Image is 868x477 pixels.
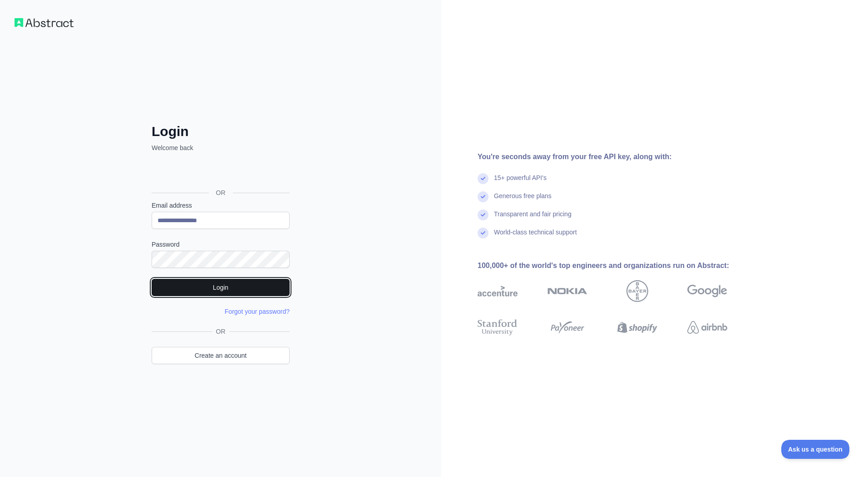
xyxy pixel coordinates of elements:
img: check mark [478,228,488,238]
div: Transparent and fair pricing [494,209,572,228]
span: OR [209,188,233,197]
img: shopify [617,317,657,337]
div: 100,000+ of the world's top engineers and organizations run on Abstract: [478,260,756,271]
h2: Login [152,123,290,140]
span: OR [212,327,229,336]
button: Login [152,279,290,296]
a: Create an account [152,347,290,364]
img: google [687,280,727,302]
img: stanford university [478,317,518,337]
div: 15+ powerful API's [494,173,547,191]
div: Generous free plans [494,191,552,209]
label: Email address [152,201,290,210]
img: accenture [478,280,518,302]
img: bayer [626,280,648,302]
img: Workflow [15,18,74,27]
img: nokia [547,280,587,302]
div: You're seconds away from your free API key, along with: [478,151,756,162]
iframe: زر تسجيل الدخول باستخدام حساب Google [147,162,292,182]
a: Forgot your password? [225,308,290,315]
p: Welcome back [152,143,290,152]
img: airbnb [687,317,727,337]
iframe: Toggle Customer Support [781,440,850,459]
div: World-class technical support [494,228,577,246]
label: Password [152,240,290,249]
img: check mark [478,191,488,202]
img: check mark [478,173,488,184]
img: check mark [478,209,488,220]
img: payoneer [547,317,587,337]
